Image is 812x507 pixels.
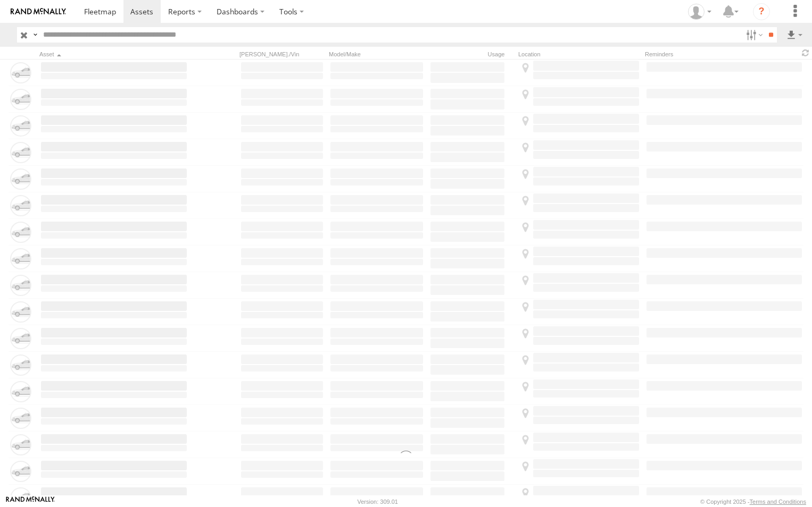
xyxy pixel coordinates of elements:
i: ? [753,3,770,20]
div: Younes Gaubi [684,4,715,20]
div: © Copyright 2025 - [700,498,806,505]
div: Location [518,50,641,58]
div: Reminders [645,50,726,58]
div: Version: 309.01 [358,498,398,505]
span: Refresh [799,48,812,58]
a: Terms and Conditions [750,498,806,505]
label: Search Filter Options [742,27,765,43]
label: Export results as... [785,27,803,43]
div: Usage [429,50,514,58]
a: Visit our Website [6,496,55,507]
img: rand-logo.svg [11,8,66,15]
div: Model/Make [329,50,425,58]
div: [PERSON_NAME]./Vin [239,50,325,58]
div: Click to Sort [39,50,188,58]
label: Search Query [31,27,39,43]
